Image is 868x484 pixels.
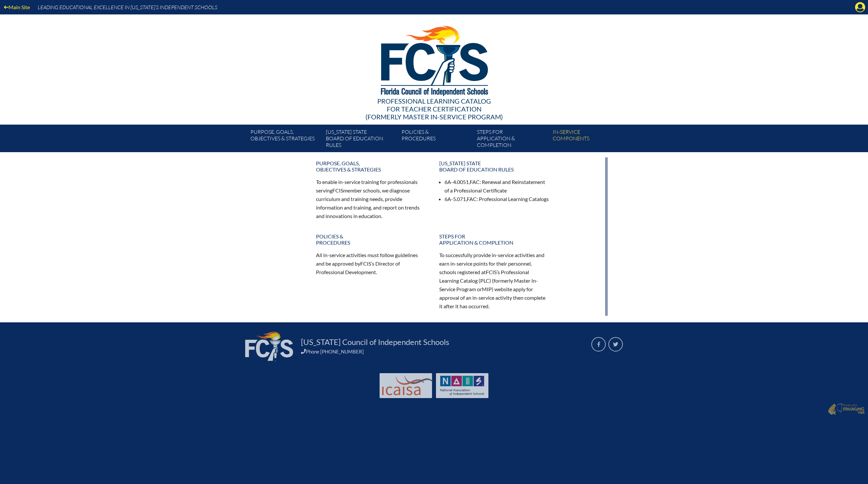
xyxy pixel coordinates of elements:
img: FCISlogo221.eps [366,14,502,104]
a: [US_STATE] Council of Independent Schools [298,337,452,347]
img: FCIS_logo_white [245,332,293,361]
svg: Manage account [855,2,865,12]
img: NAIS Logo [440,376,484,395]
a: Purpose, goals,objectives & strategies [312,157,430,175]
div: Phone [PHONE_NUMBER] [301,349,583,354]
img: Engaging - Bring it online [828,403,836,415]
img: Int'l Council Advancing Independent School Accreditation logo [382,376,433,395]
a: Steps forapplication & completion [474,127,550,152]
span: FCIS [360,260,371,267]
a: Main Site [1,3,32,11]
span: MIP [482,286,492,292]
span: FCIS [486,269,497,275]
a: [US_STATE] StateBoard of Education rules [323,127,399,152]
span: FAC [467,196,477,202]
a: Made with [825,402,867,417]
a: [US_STATE] StateBoard of Education rules [435,157,553,175]
p: To successfully provide in-service activities and earn in-service points for their personnel, sch... [439,251,549,310]
a: Policies &Procedures [399,127,474,152]
span: FCIS [332,187,343,193]
p: To enable in-service training for professionals serving member schools, we diagnose curriculum an... [316,178,426,220]
img: Engaging - Bring it online [837,403,844,413]
span: FAC [470,179,480,185]
li: 6A-4.0051, : Renewal and Reinstatement of a Professional Certificate [444,178,549,195]
p: Made with [843,403,865,415]
span: for Teacher Certification [387,105,482,113]
a: In-servicecomponents [550,127,625,152]
a: Policies &Procedures [312,231,430,248]
li: 6A-5.071, : Professional Learning Catalogs [444,195,549,203]
a: Steps forapplication & completion [435,231,553,248]
p: All in-service activities must follow guidelines and be approved by ’s Director of Professional D... [316,251,426,276]
div: Professional Learning Catalog (formerly Master In-service Program) [245,97,623,121]
span: PLC [480,277,489,284]
a: Purpose, goals,objectives & strategies [248,127,323,152]
img: Engaging - Bring it online [843,407,865,415]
